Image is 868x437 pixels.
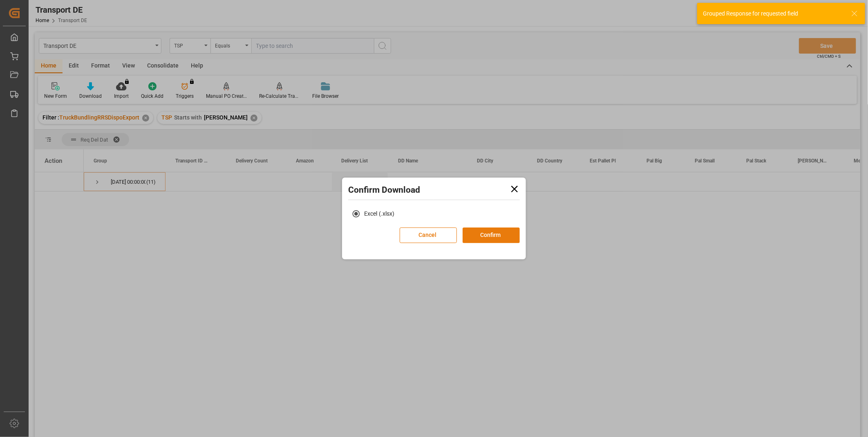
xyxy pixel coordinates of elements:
[463,228,520,243] button: Confirm
[364,209,395,218] span: Excel (.xlsx)
[703,9,843,18] div: Grouped Response for requested field
[400,228,457,243] button: Cancel
[348,184,520,197] h2: Confirm Download
[353,206,515,222] div: download_file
